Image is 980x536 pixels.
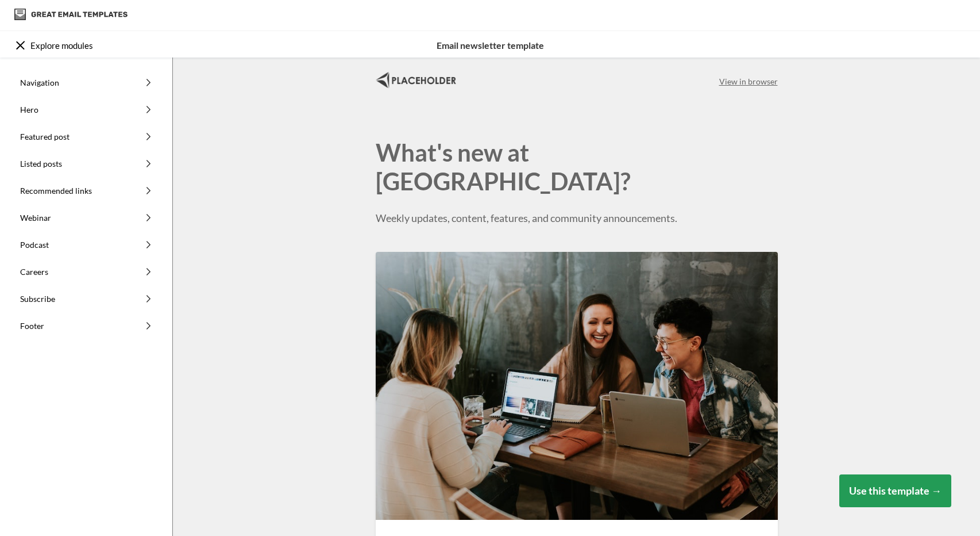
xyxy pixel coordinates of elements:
img: right_arrow.svg [145,240,152,250]
img: right_arrow.svg [145,159,152,169]
img: right_arrow.svg [145,213,152,223]
img: placeholder.png [376,72,456,89]
img: right_arrow.svg [145,132,152,141]
img: right_arrow.svg [145,78,152,87]
span: Podcast [20,240,49,250]
span: Listed posts [20,159,62,169]
h1: Email newsletter template [252,40,728,51]
span: Navigation [20,78,59,87]
h1: What's new at [GEOGRAPHIC_DATA]? [376,138,692,196]
span: Footer [20,321,44,331]
img: right_arrow.svg [145,186,152,196]
span: Recommended links [20,186,92,196]
img: right_arrow.svg [145,321,152,331]
span: Hero [20,105,38,114]
span: Subscribe [20,294,55,304]
img: right_arrow.svg [145,294,152,304]
span: Webinar [20,213,51,223]
img: email_single_post.png [376,252,778,520]
a: View in browser [719,76,778,86]
span: Careers [20,267,48,277]
button: Use this template → [839,474,951,507]
p: Weekly updates, content, features, and community announcements. [376,212,692,224]
img: logo_dark.svg [14,9,128,20]
span: Explore modules [30,40,93,51]
img: right_arrow.svg [145,267,152,277]
span: Featured post [20,132,70,141]
img: right_arrow.svg [145,105,152,114]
